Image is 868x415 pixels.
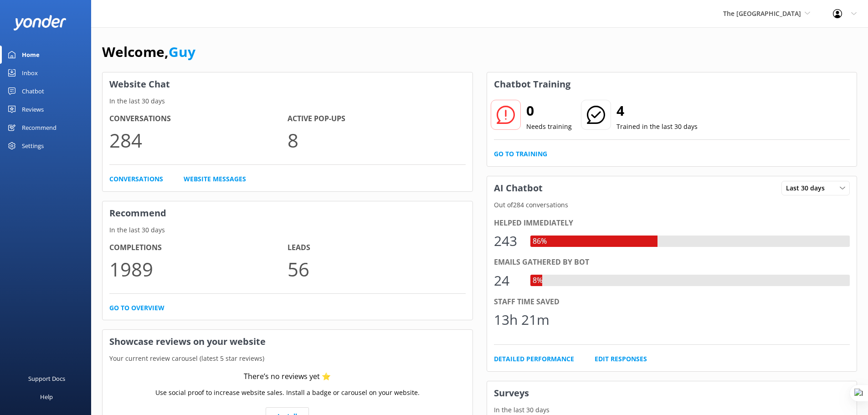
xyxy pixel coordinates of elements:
[109,242,288,254] h4: Completions
[184,174,246,184] a: Website Messages
[103,201,473,225] h3: Recommend
[103,72,473,96] h3: Website Chat
[487,200,857,210] p: Out of 284 conversations
[487,72,577,96] h3: Chatbot Training
[494,296,850,308] div: Staff time saved
[103,225,473,235] p: In the last 30 days
[288,254,466,284] p: 56
[494,354,574,364] a: Detailed Performance
[22,100,44,118] div: Reviews
[526,122,572,132] p: Needs training
[723,9,801,18] span: The [GEOGRAPHIC_DATA]
[487,176,550,200] h3: AI Chatbot
[28,369,65,388] div: Support Docs
[103,96,473,106] p: In the last 30 days
[288,113,466,125] h4: Active Pop-ups
[288,125,466,155] p: 8
[494,309,550,331] div: 13h 21m
[595,354,647,364] a: Edit Responses
[487,405,857,415] p: In the last 30 days
[169,42,195,61] a: Guy
[22,118,56,137] div: Recommend
[109,125,288,155] p: 284
[103,354,473,364] p: Your current review carousel (latest 5 star reviews)
[494,230,521,252] div: 243
[494,270,521,292] div: 24
[616,122,698,132] p: Trained in the last 30 days
[494,217,850,229] div: Helped immediately
[22,64,38,82] div: Inbox
[530,275,545,287] div: 8%
[616,100,698,122] h2: 4
[487,381,857,405] h3: Surveys
[22,82,44,100] div: Chatbot
[109,174,163,184] a: Conversations
[102,41,195,63] h1: Welcome,
[22,46,40,64] div: Home
[155,388,420,398] p: Use social proof to increase website sales. Install a badge or carousel on your website.
[40,388,53,406] div: Help
[244,371,331,383] div: There’s no reviews yet ⭐
[786,183,830,193] span: Last 30 days
[494,149,547,159] a: Go to Training
[109,254,288,284] p: 1989
[526,100,572,122] h2: 0
[103,330,473,354] h3: Showcase reviews on your website
[22,137,44,155] div: Settings
[109,113,288,125] h4: Conversations
[288,242,466,254] h4: Leads
[530,236,549,247] div: 86%
[109,303,164,313] a: Go to overview
[14,15,66,30] img: yonder-white-logo.png
[494,256,850,268] div: Emails gathered by bot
